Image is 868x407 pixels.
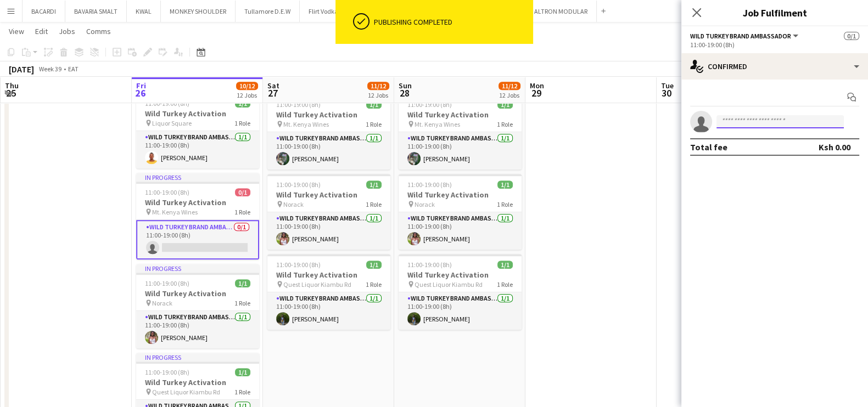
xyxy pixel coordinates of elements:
span: Liquor Square [152,119,192,127]
span: 29 [528,87,544,99]
h3: Wild Turkey Activation [267,110,390,120]
span: Quest Liquor Kiambu Rd [152,388,220,396]
h3: Wild Turkey Activation [267,270,390,280]
button: BACARDI [23,1,65,22]
span: Comms [86,26,111,36]
app-job-card: 11:00-19:00 (8h)1/1Wild Turkey Activation Quest Liquor Kiambu Rd1 RoleWild Turkey Brand Ambassado... [399,254,522,330]
app-card-role: Wild Turkey Brand Ambassador1/111:00-19:00 (8h)[PERSON_NAME] [136,311,259,348]
h3: Wild Turkey Activation [267,190,390,200]
div: Confirmed [681,53,868,80]
span: 0/1 [844,32,859,40]
span: Mt. Kenya Wines [415,120,460,128]
app-job-card: In progress11:00-19:00 (8h)1/1Wild Turkey Activation Norack1 RoleWild Turkey Brand Ambassador1/11... [136,264,259,348]
app-card-role: Wild Turkey Brand Ambassador1/111:00-19:00 (8h)[PERSON_NAME] [136,131,259,168]
span: 11:00-19:00 (8h) [145,279,189,287]
span: 1/1 [235,99,250,108]
a: Edit [31,24,52,38]
span: 1 Role [366,280,382,289]
span: 26 [135,87,146,99]
button: ALTRON MODULAR [525,1,597,22]
span: Norack [152,299,172,307]
div: Publishing completed [374,17,529,27]
span: 10/12 [236,82,258,90]
app-card-role: Wild Turkey Brand Ambassador1/111:00-19:00 (8h)[PERSON_NAME] [399,212,522,250]
div: In progress11:00-19:00 (8h)0/1Wild Turkey Activation Mt. Kenya Wines1 RoleWild Turkey Brand Ambas... [136,173,259,259]
span: 1/1 [366,180,382,189]
span: Norack [283,200,304,208]
div: 12 Jobs [237,91,257,99]
button: KWAL [127,1,161,22]
span: 11:00-19:00 (8h) [145,188,189,196]
span: View [9,26,24,36]
h3: Wild Turkey Activation [136,109,259,118]
span: 25 [3,87,19,99]
div: In progress [136,264,259,273]
a: Jobs [54,24,80,38]
span: 11:00-19:00 (8h) [276,100,321,109]
span: 1 Role [497,120,513,128]
span: 11:00-19:00 (8h) [276,180,321,189]
div: Ksh 0.00 [819,142,850,152]
span: 1 Role [234,388,250,396]
span: Mt. Kenya Wines [152,208,198,216]
span: 11:00-19:00 (8h) [407,100,452,109]
span: 11:00-19:00 (8h) [407,180,452,189]
span: Mon [530,81,544,91]
span: 11/12 [367,82,389,90]
span: 1 Role [497,200,513,208]
span: Sat [267,81,279,91]
div: In progress [136,173,259,182]
span: Mt. Kenya Wines [283,120,329,128]
span: 1 Role [234,299,250,307]
div: In progress [136,353,259,361]
h3: Wild Turkey Activation [399,190,522,200]
app-job-card: 11:00-19:00 (8h)1/1Wild Turkey Activation Mt. Kenya Wines1 RoleWild Turkey Brand Ambassador1/111:... [399,94,522,169]
span: 11:00-19:00 (8h) [145,99,189,108]
app-card-role: Wild Turkey Brand Ambassador1/111:00-19:00 (8h)[PERSON_NAME] [267,132,390,169]
h3: Wild Turkey Activation [136,289,259,298]
span: 1/1 [497,261,513,269]
button: Tullamore D.E.W [236,1,300,22]
app-job-card: 11:00-19:00 (8h)1/1Wild Turkey Activation Mt. Kenya Wines1 RoleWild Turkey Brand Ambassador1/111:... [267,94,390,169]
span: 1/1 [497,180,513,189]
app-job-card: 11:00-19:00 (8h)1/1Wild Turkey Activation Norack1 RoleWild Turkey Brand Ambassador1/111:00-19:00 ... [267,174,390,250]
h3: Wild Turkey Activation [399,270,522,280]
span: 1/1 [366,100,382,109]
div: Total fee [690,142,727,152]
span: 1 Role [497,280,513,289]
button: Wild Turkey Brand Ambassador [690,32,800,40]
span: 1 Role [366,200,382,208]
span: 11:00-19:00 (8h) [276,261,321,269]
h3: Wild Turkey Activation [136,377,259,387]
app-job-card: 11:00-19:00 (8h)1/1Wild Turkey Activation Quest Liquor Kiambu Rd1 RoleWild Turkey Brand Ambassado... [267,254,390,330]
span: 11:00-19:00 (8h) [145,368,189,376]
button: MONKEY SHOULDER [161,1,236,22]
h3: Job Fulfilment [681,5,868,20]
div: 11:00-19:00 (8h)1/1Wild Turkey Activation Norack1 RoleWild Turkey Brand Ambassador1/111:00-19:00 ... [399,174,522,250]
app-card-role: Wild Turkey Brand Ambassador1/111:00-19:00 (8h)[PERSON_NAME] [399,132,522,169]
app-card-role: Wild Turkey Brand Ambassador0/111:00-19:00 (8h) [136,220,259,259]
span: Fri [136,81,146,91]
span: Sun [399,81,412,91]
h3: Wild Turkey Activation [399,110,522,120]
span: 11:00-19:00 (8h) [407,261,452,269]
span: 1/1 [497,100,513,109]
button: BAVARIA SMALT [65,1,127,22]
span: 30 [659,87,674,99]
a: View [4,24,29,38]
span: 1 Role [366,120,382,128]
span: 0/1 [235,188,250,196]
div: 12 Jobs [368,91,389,99]
span: Jobs [59,26,75,36]
span: Week 39 [36,65,64,73]
div: 11:00-19:00 (8h) [690,41,859,49]
span: 1 Role [234,208,250,216]
span: Norack [415,200,435,208]
app-card-role: Wild Turkey Brand Ambassador1/111:00-19:00 (8h)[PERSON_NAME] [267,292,390,330]
div: 12 Jobs [499,91,520,99]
